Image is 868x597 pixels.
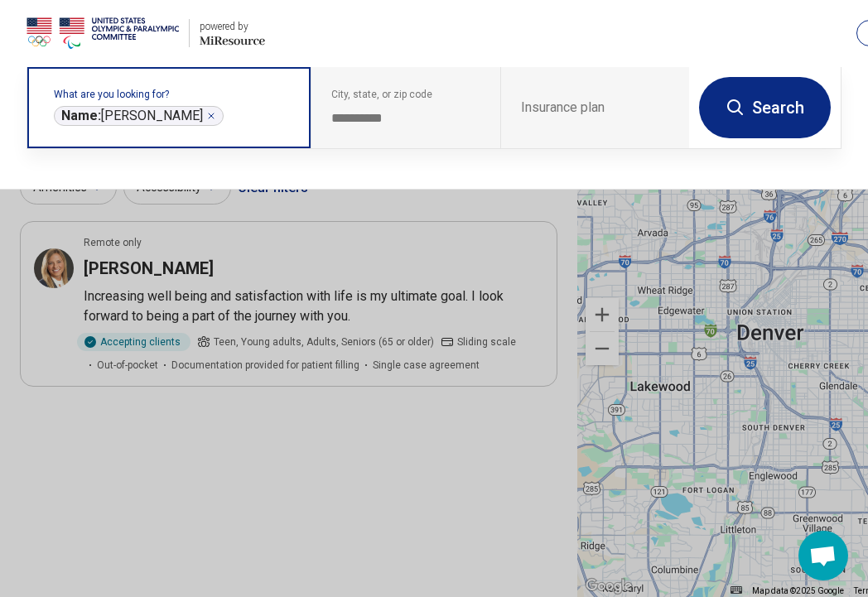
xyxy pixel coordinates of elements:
[27,13,179,53] img: USOPC
[54,89,291,99] label: What are you looking for?
[200,19,265,34] div: powered by
[798,531,848,580] div: Open chat
[27,13,265,53] a: USOPCpowered by
[61,108,101,123] span: Name:
[54,106,224,126] div: shanda
[699,77,831,138] button: Search
[206,111,216,121] button: shanda
[61,108,203,124] span: [PERSON_NAME]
